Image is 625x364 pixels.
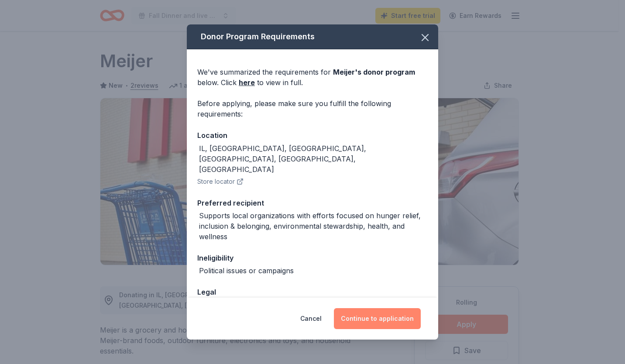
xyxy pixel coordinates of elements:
div: We've summarized the requirements for below. Click to view in full. [197,67,428,88]
div: Legal [197,286,428,298]
div: Donor Program Requirements [187,24,438,49]
button: Cancel [300,308,322,329]
button: Store locator [197,176,244,187]
div: Supports local organizations with efforts focused on hunger relief, inclusion & belonging, enviro... [199,210,428,242]
div: Location [197,130,428,141]
a: here [239,77,255,88]
div: Before applying, please make sure you fulfill the following requirements: [197,98,428,119]
button: Continue to application [334,308,421,329]
div: Preferred recipient [197,197,428,209]
div: IL, [GEOGRAPHIC_DATA], [GEOGRAPHIC_DATA], [GEOGRAPHIC_DATA], [GEOGRAPHIC_DATA], [GEOGRAPHIC_DATA] [199,143,428,175]
div: Political issues or campaigns [199,265,294,276]
span: Meijer 's donor program [333,68,415,76]
div: Ineligibility [197,252,428,264]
